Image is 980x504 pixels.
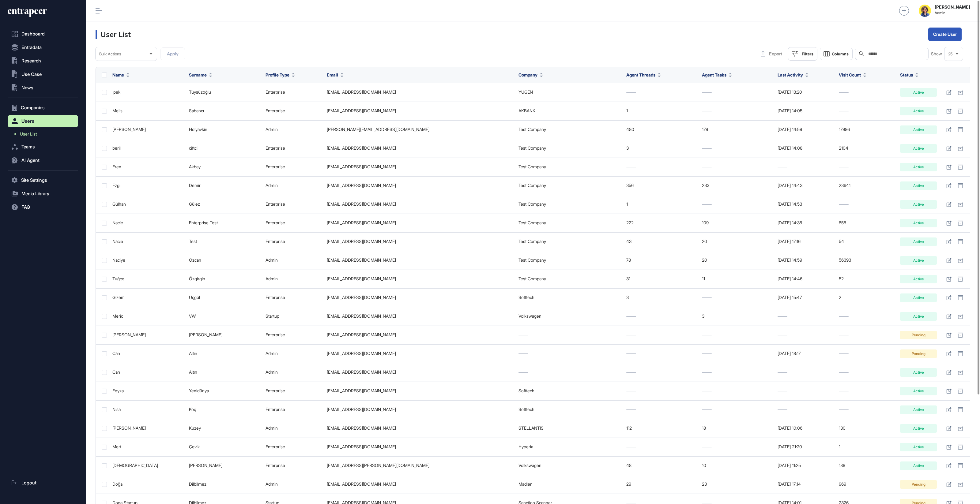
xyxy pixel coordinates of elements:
[626,258,696,263] div: 78
[189,146,259,151] div: ciftci
[8,115,78,127] button: Users
[626,482,696,487] div: 29
[900,312,937,321] div: Active
[900,88,937,97] div: Active
[702,276,771,281] div: 11
[99,52,121,56] span: Bulk Actions
[327,220,512,225] div: [EMAIL_ADDRESS][DOMAIN_NAME]
[112,407,183,412] div: Nisa
[626,426,696,431] div: 112
[8,68,78,80] button: Use Case
[189,407,259,412] div: Koç
[919,5,931,17] img: admin-avatar
[8,102,78,114] button: Companies
[900,461,937,470] div: Active
[8,188,78,200] button: Media Library
[900,293,937,302] div: Active
[928,28,962,41] button: Create User
[266,407,321,412] div: enterprise
[21,119,34,124] span: Users
[8,174,78,186] button: Site Settings
[518,257,546,263] a: Test Company
[900,424,937,433] div: Active
[778,351,833,356] div: [DATE] 18:17
[626,127,696,132] div: 480
[189,314,259,319] div: VW
[327,426,512,431] div: [EMAIL_ADDRESS][DOMAIN_NAME]
[112,202,183,207] div: Gülhan
[518,72,543,78] button: Company
[778,202,833,207] div: [DATE] 14:53
[626,183,696,188] div: 356
[948,52,953,56] span: 25
[518,407,534,412] a: Softtech
[21,144,35,149] span: Teams
[702,463,771,468] div: 10
[839,239,894,244] div: 54
[839,258,894,263] div: 56393
[189,482,259,487] div: Dilbilmez
[518,463,541,468] a: Volkswagen
[189,370,259,375] div: Altın
[112,276,183,281] div: Tuğçe
[21,58,41,63] span: Research
[112,444,183,449] div: Mert
[778,444,833,449] div: [DATE] 21:20
[8,141,78,153] button: Teams
[778,146,833,151] div: [DATE] 14:08
[702,183,771,188] div: 233
[327,183,512,188] div: [EMAIL_ADDRESS][DOMAIN_NAME]
[21,72,42,77] span: Use Case
[626,239,696,244] div: 43
[189,72,212,78] button: Surname
[327,258,512,263] div: [EMAIL_ADDRESS][DOMAIN_NAME]
[820,48,853,60] button: Columns
[900,107,937,115] div: Active
[900,480,937,489] div: Pending
[327,444,512,449] div: [EMAIL_ADDRESS][DOMAIN_NAME]
[21,205,30,210] span: FAQ
[112,72,130,78] button: Name
[518,388,534,393] a: Softtech
[900,387,937,395] div: Active
[266,90,321,95] div: enterprise
[626,463,696,468] div: 48
[112,127,183,132] div: [PERSON_NAME]
[189,164,259,169] div: Akbay
[21,105,45,110] span: Companies
[900,163,937,171] div: Active
[778,108,833,113] div: [DATE] 14:05
[327,388,512,393] div: [EMAIL_ADDRESS][DOMAIN_NAME]
[702,482,771,487] div: 23
[112,370,183,375] div: Can
[900,368,937,377] div: Active
[266,220,321,225] div: enterprise
[626,146,696,151] div: 3
[626,295,696,300] div: 3
[266,426,321,431] div: admin
[518,89,533,95] a: YUGEN
[112,164,183,169] div: Eren
[327,164,512,169] div: [EMAIL_ADDRESS][DOMAIN_NAME]
[8,28,78,40] a: Dashboard
[900,181,937,190] div: Active
[327,276,512,281] div: [EMAIL_ADDRESS][DOMAIN_NAME]
[327,332,512,337] div: [EMAIL_ADDRESS][DOMAIN_NAME]
[266,314,321,319] div: startup
[327,407,512,412] div: [EMAIL_ADDRESS][DOMAIN_NAME]
[702,72,726,78] span: Agent Tasks
[266,202,321,207] div: enterprise
[266,72,295,78] button: Profile Type
[112,314,183,319] div: Meric
[788,47,817,61] button: Filters
[266,388,321,393] div: enterprise
[518,313,541,319] a: Volkswagen
[21,45,42,50] span: Entradata
[778,72,809,78] button: Last Activity
[900,72,918,78] button: Status
[266,127,321,132] div: admin
[839,276,894,281] div: 52
[21,32,45,36] span: Dashboard
[189,72,207,78] span: Surname
[8,201,78,213] button: FAQ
